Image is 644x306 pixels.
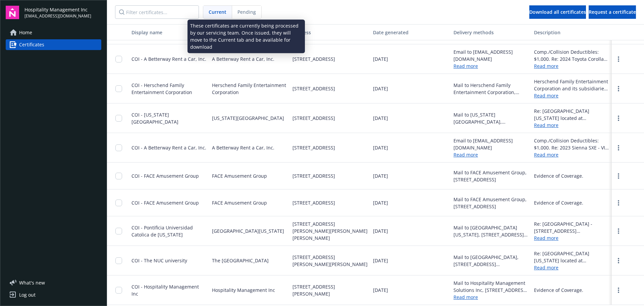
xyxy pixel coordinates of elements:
a: Read more [534,62,609,70]
button: Date generated [370,24,451,40]
span: [EMAIL_ADDRESS][DOMAIN_NAME] [24,13,91,19]
a: Read more [534,151,609,158]
span: [DATE] [373,55,388,62]
a: more [614,85,623,93]
span: Hospitality Management Inc [212,287,275,294]
span: [DATE] [373,227,388,234]
button: Display name [129,24,209,40]
img: navigator-logo.svg [6,6,19,19]
a: Read more [534,234,609,242]
span: A Betterway Rent a Car, Inc. [212,144,274,151]
span: COI - FACE Amusement Group [131,200,199,206]
input: Toggle Row Selected [115,257,122,264]
span: [DATE] [373,115,388,122]
span: COI - A Betterway Rent a Car, Inc. [131,56,206,62]
a: more [614,144,623,152]
span: Current [209,8,226,15]
span: What ' s new [19,279,45,286]
input: Toggle Row Selected [115,115,122,122]
div: Mail to FACE Amusement Group, [STREET_ADDRESS] [453,196,529,210]
a: more [614,199,623,207]
div: Evidence of Coverage. [534,199,583,206]
div: Email to [EMAIL_ADDRESS][DOMAIN_NAME] [453,48,529,62]
div: Evidence of Coverage. [534,172,583,179]
span: [DATE] [373,199,388,206]
a: Read more [534,264,609,271]
a: more [614,257,623,265]
a: Read more [534,122,609,129]
div: Mail to Hospitality Management Solutions Inc, [STREET_ADDRESS][PERSON_NAME] [453,279,529,294]
a: Read more [453,294,478,300]
span: Hospitality Management Inc [24,6,91,13]
span: COI - [US_STATE][GEOGRAPHIC_DATA] [131,112,178,125]
span: [STREET_ADDRESS][PERSON_NAME][PERSON_NAME][PERSON_NAME] [292,220,368,242]
a: more [614,114,623,122]
div: Address [292,29,368,36]
button: What's new [6,279,56,286]
div: Display name [131,29,207,36]
input: Toggle Row Selected [115,228,122,234]
div: Delivery methods [453,29,529,36]
input: Toggle Row Selected [115,85,122,92]
span: FACE Amusement Group [212,172,267,179]
span: Certificates [19,39,44,50]
a: more [614,286,623,294]
span: [DATE] [373,144,388,151]
span: [STREET_ADDRESS] [292,199,335,206]
span: Request a certificate [589,9,636,15]
span: [STREET_ADDRESS] [292,144,335,151]
input: Toggle Row Selected [115,287,122,294]
span: [DATE] [373,172,388,179]
div: Comp./Collision Deductibles: $1,000. Re: 2023 Sienna SXE - VIN #[US_VEHICLE_IDENTIFICATION_NUMBER... [534,137,609,151]
input: Toggle Row Selected [115,144,122,151]
button: Address [290,24,370,40]
div: Description [534,29,609,36]
div: Herschend Family Entertainment Corporation and its subsidiaries, officers, agents and employees a... [534,78,609,92]
a: Home [6,27,101,38]
a: more [614,172,623,180]
span: FACE Amusement Group [212,199,267,206]
span: COI - Herschend Family Entertainment Corporation [131,82,192,95]
span: The [GEOGRAPHIC_DATA] [212,257,269,264]
span: Pending [237,8,256,15]
span: [DATE] [373,287,388,294]
div: Mail to [US_STATE][GEOGRAPHIC_DATA], [STREET_ADDRESS] [453,111,529,125]
a: more [614,227,623,235]
div: Re: [GEOGRAPHIC_DATA][US_STATE] located at [STREET_ADDRESS] Arterial B, [GEOGRAPHIC_DATA][PERSON_... [534,107,609,122]
button: Delivery methods [451,24,531,40]
span: [DATE] [373,85,388,92]
div: Mail to [GEOGRAPHIC_DATA], [STREET_ADDRESS][PERSON_NAME][PERSON_NAME] [453,254,529,268]
div: Comp./Collision Deductibles: $1,000. Re: 2024 Toyota Corolla Cross. A Betterway Rent a Car, Inc. ... [534,48,609,62]
div: Email to [EMAIL_ADDRESS][DOMAIN_NAME] [453,137,529,151]
div: Re: [GEOGRAPHIC_DATA] - [STREET_ADDRESS][PERSON_NAME][PERSON_NAME]. Evidence of Coverage. [534,220,609,234]
span: [STREET_ADDRESS] [292,55,335,62]
span: [DATE] [373,257,388,264]
button: Request a certificate [589,5,636,19]
span: [STREET_ADDRESS] [292,115,335,122]
button: Hospitality Management Inc[EMAIL_ADDRESS][DOMAIN_NAME] [24,6,101,19]
a: more [614,55,623,63]
span: Home [19,27,32,38]
a: Read more [453,151,478,158]
span: [GEOGRAPHIC_DATA][US_STATE] [212,227,284,234]
span: [STREET_ADDRESS] [292,85,335,92]
span: Pending [232,6,261,18]
span: COI - Hospitality Management Inc [131,283,199,297]
span: COI - A Betterway Rent a Car, Inc. [131,144,206,151]
span: [STREET_ADDRESS][PERSON_NAME][PERSON_NAME] [292,254,368,268]
div: Mail to FACE Amusement Group, [STREET_ADDRESS] [453,169,529,183]
div: Mail to [GEOGRAPHIC_DATA][US_STATE], [STREET_ADDRESS][PERSON_NAME][PERSON_NAME][PERSON_NAME] [453,224,529,238]
div: Date generated [373,29,448,36]
a: Certificates [6,39,101,50]
input: Filter certificates... [115,5,199,19]
div: Mail to Herschend Family Entertainment Corporation, [STREET_ADDRESS] [453,82,529,96]
div: Evidence of Coverage. [534,287,583,294]
input: Toggle Row Selected [115,173,122,179]
a: Read more [534,92,609,99]
span: Herschend Family Entertainment Corporation [212,82,287,96]
button: Description [531,24,612,40]
a: Read more [453,63,478,69]
input: Toggle Row Selected [115,200,122,206]
span: A Betterway Rent a Car, Inc. [212,55,274,62]
button: Download all certificates [529,5,586,19]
